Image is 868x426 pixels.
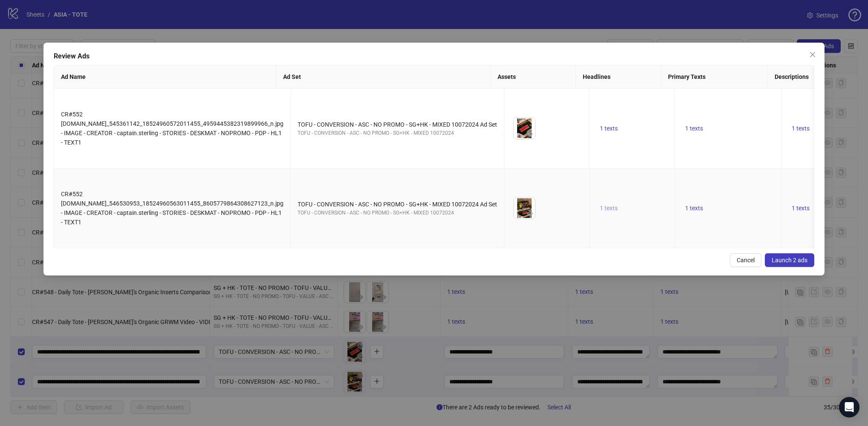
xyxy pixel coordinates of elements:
[730,253,761,267] button: Cancel
[298,120,497,129] div: TOFU - CONVERSION - ASC - NO PROMO - SG+HK - MIXED 10072024 Ad Set
[61,111,284,146] span: CR#552 [DOMAIN_NAME]_545361142_18524960572011455_4959445382319899966_n.jpg - IMAGE - CREATOR - ca...
[298,129,497,137] div: TOFU - CONVERSION - ASC - NO PROMO - SG+HK - MIXED 10072024
[527,131,533,137] span: eye
[61,191,284,226] span: CR#552 [DOMAIN_NAME]_546530953_18524960563011455_8605779864308627123_n.jpg - IMAGE - CREATOR - ca...
[682,203,706,213] button: 1 texts
[839,397,859,417] div: Open Intercom Messenger
[685,205,703,212] span: 1 texts
[806,48,819,61] button: Close
[576,65,661,89] th: Headlines
[54,65,276,89] th: Ad Name
[596,203,621,213] button: 1 texts
[600,125,618,132] span: 1 texts
[514,197,535,219] img: Asset 1
[765,253,814,267] button: Launch 2 ads
[772,257,807,264] span: Launch 2 ads
[788,203,813,213] button: 1 texts
[600,205,618,212] span: 1 texts
[737,257,755,264] span: Cancel
[276,65,491,89] th: Ad Set
[682,123,706,133] button: 1 texts
[514,118,535,139] img: Asset 1
[54,51,814,61] div: Review Ads
[792,125,810,132] span: 1 texts
[685,125,703,132] span: 1 texts
[661,65,768,89] th: Primary Texts
[596,123,621,133] button: 1 texts
[788,123,813,133] button: 1 texts
[298,200,497,209] div: TOFU - CONVERSION - ASC - NO PROMO - SG+HK - MIXED 10072024 Ad Set
[525,209,535,219] button: Preview
[792,205,810,212] span: 1 texts
[298,209,497,217] div: TOFU - CONVERSION - ASC - NO PROMO - SG+HK - MIXED 10072024
[809,51,816,58] span: close
[491,65,576,89] th: Assets
[525,129,535,139] button: Preview
[527,211,533,217] span: eye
